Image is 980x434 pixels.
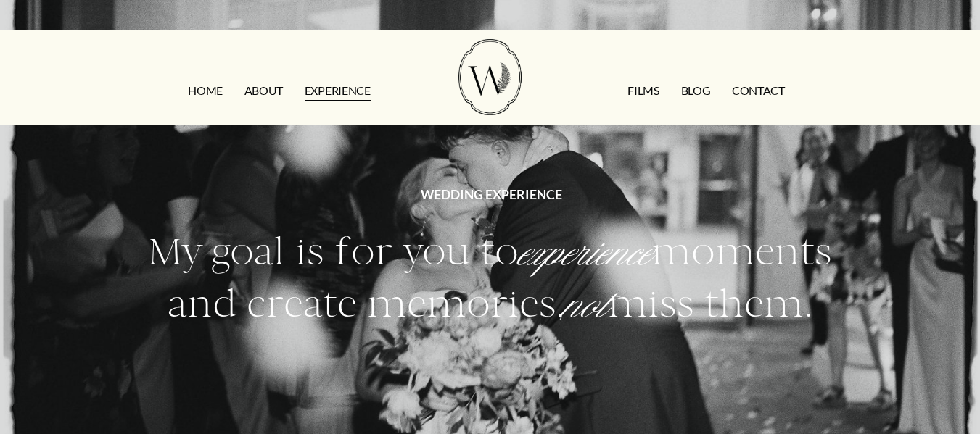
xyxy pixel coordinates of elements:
em: experience [519,230,651,277]
strong: WEDDING EXPERIENCE [421,187,562,202]
h2: My goal is for you to moments and create memories, miss them. [139,227,842,332]
em: not [564,282,608,330]
a: EXPERIENCE [305,79,371,102]
a: HOME [188,79,223,102]
a: ABOUT [244,79,283,102]
a: CONTACT [732,79,785,102]
a: Blog [681,79,711,102]
a: FILMS [627,79,659,102]
img: Wild Fern Weddings [458,39,521,115]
